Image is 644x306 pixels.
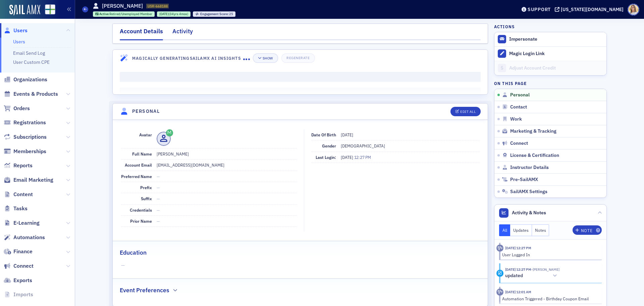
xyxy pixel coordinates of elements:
span: Content [13,191,33,198]
button: Magic Login Link [494,46,606,61]
div: Active: Active: Retired/Unemployed Member [93,11,155,17]
div: (34yrs 4mos) [159,12,188,16]
span: SailAMX Settings [510,189,547,195]
span: Memberships [13,148,46,155]
a: User Custom CPE [13,59,50,65]
a: E-Learning [4,219,40,227]
span: Email Marketing [13,176,53,184]
button: Edit All [450,107,481,116]
span: — [157,207,160,213]
span: Gender [322,143,336,148]
a: Adjust Account Credit [494,61,606,75]
a: Active Retired/Unemployed Member [95,12,153,16]
dd: [PERSON_NAME] [157,148,297,159]
a: View Homepage [40,4,55,16]
button: updated [505,272,559,279]
div: Note [581,229,592,232]
a: Automations [4,234,45,241]
div: Update [496,270,503,277]
span: Preferred Name [121,174,152,179]
button: Note [573,225,602,235]
span: Personal [510,92,530,98]
div: Automation Triggered - Birthday Coupon Email [502,296,597,302]
span: [DATE] [159,12,169,16]
div: 25 [200,12,233,16]
span: Organizations [13,76,47,83]
span: Marketing & Tracking [510,128,556,134]
span: Account Email [125,162,152,168]
button: Regenerate [281,53,315,63]
h4: Personal [132,108,160,115]
div: Adjust Account Credit [509,65,603,71]
span: Profile [628,4,639,15]
button: Notes [532,224,549,236]
span: — [157,185,160,190]
h2: Event Preferences [120,286,169,295]
span: Activity & Notes [512,209,546,216]
span: Credentials [130,207,152,213]
span: — [157,196,160,201]
span: — [121,262,480,269]
a: Email Send Log [13,50,45,56]
span: Prior Name [130,218,152,224]
span: Imports [13,291,33,298]
span: Subscriptions [13,133,47,141]
a: Users [4,27,28,34]
span: [DATE] [341,155,354,160]
a: Organizations [4,76,47,83]
button: Show [253,53,278,63]
span: Exports [13,277,32,284]
a: Users [13,39,25,45]
span: Last Login: [316,155,336,160]
h4: Magically Generating SailAMX AI Insights [132,55,243,61]
a: Orders [4,105,30,112]
span: Orders [13,105,30,112]
h1: [PERSON_NAME] [102,2,143,10]
a: Subscriptions [4,133,47,141]
a: Events & Products [4,90,58,98]
div: Edit All [460,110,476,114]
dd: [EMAIL_ADDRESS][DOMAIN_NAME] [157,160,297,170]
button: [US_STATE][DOMAIN_NAME] [555,7,626,12]
dd: [DEMOGRAPHIC_DATA] [341,140,480,151]
span: — [157,174,160,179]
span: George Klersey [531,267,559,272]
h4: Actions [494,24,515,30]
span: Reports [13,162,33,169]
button: All [499,224,511,236]
a: Reports [4,162,33,169]
span: Avatar [139,132,152,137]
a: Memberships [4,148,46,155]
a: Exports [4,277,32,284]
div: Show [263,56,273,60]
span: Users [13,27,28,34]
span: Finance [13,248,33,255]
img: SailAMX [9,5,40,15]
div: User Logged In [502,252,597,258]
span: Connect [13,262,34,270]
span: Work [510,116,522,122]
span: Contact [510,104,527,110]
a: Content [4,191,33,198]
a: Imports [4,291,33,298]
span: License & Certification [510,152,559,159]
span: Instructor Details [510,165,549,171]
div: Engagement Score: 25 [193,11,235,17]
h4: On this page [494,80,607,86]
div: Activity [496,245,503,252]
span: 12:27 PM [354,155,371,160]
span: Registrations [13,119,46,126]
span: Automations [13,234,45,241]
span: Retired/Unemployed Member [109,12,152,16]
span: Pre-SailAMX [510,177,538,183]
span: [DATE] [341,132,353,137]
a: Finance [4,248,33,255]
span: Prefix [140,185,152,190]
span: E-Learning [13,219,40,227]
h2: Education [120,248,147,257]
div: [US_STATE][DOMAIN_NAME] [561,6,624,12]
time: 9/25/2025 12:27 PM [505,267,531,272]
div: Activity [496,289,503,296]
div: Support [528,6,551,12]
